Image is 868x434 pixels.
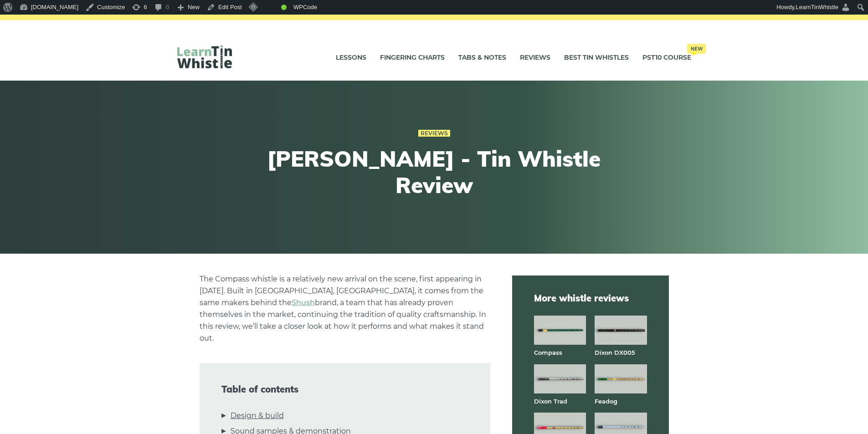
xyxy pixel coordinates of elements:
a: Compass [534,349,562,356]
span: New [687,44,706,54]
p: The Compass whistle is a relatively new arrival on the scene, first appearing in [DATE]. Built in... [200,273,490,344]
h1: [PERSON_NAME] - Tin Whistle Review [267,146,602,198]
a: Tabs & Notes [458,46,506,69]
a: Dixon Trad [534,398,567,405]
a: Feadog [595,398,617,405]
a: Lessons [336,46,366,69]
a: Best Tin Whistles [564,46,629,69]
a: Reviews [418,130,450,137]
a: Design & build [231,410,284,422]
a: PST10 CourseNew [642,46,691,69]
img: Dixon Trad tin whistle full front view [534,364,586,393]
a: Shush [292,298,315,307]
img: Feadog brass tin whistle full front view [595,364,647,393]
span: LearnTinWhistle [796,4,838,10]
span: Table of contents [221,384,468,395]
img: LearnTinWhistle.com [177,45,232,68]
a: Dixon DX005 [595,349,635,356]
img: Dixon DX005 tin whistle full front view [595,316,647,345]
a: Fingering Charts [380,46,445,69]
div: Good [281,5,287,10]
a: Reviews [520,46,550,69]
span: More whistle reviews [534,292,647,305]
